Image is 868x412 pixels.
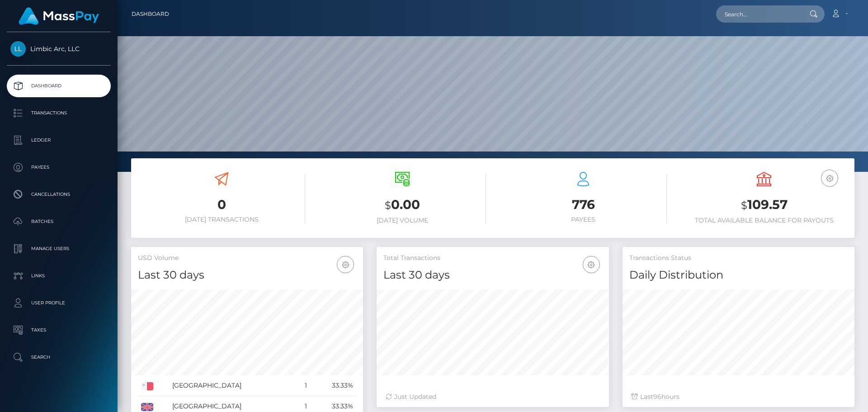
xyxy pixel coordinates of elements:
span: Limbic Arc, LLC [7,45,111,53]
p: Links [10,269,107,283]
img: MassPay Logo [19,7,99,25]
div: Last hours [632,392,845,402]
p: Batches [10,215,107,228]
img: MT.png [141,382,153,390]
small: $ [741,199,747,212]
p: Transactions [10,106,107,120]
h5: Total Transactions [383,254,602,263]
h6: Total Available Balance for Payouts [680,217,848,224]
p: Ledger [10,133,107,147]
div: Just Updated [386,392,599,402]
a: Dashboard [132,5,169,24]
a: Search [7,346,111,369]
img: GB.png [141,403,153,411]
input: Search... [716,5,801,23]
h5: USD Volume [138,254,356,263]
img: Limbic Arc, LLC [10,41,26,57]
a: Transactions [7,102,111,124]
a: Manage Users [7,237,111,260]
a: Dashboard [7,75,111,97]
p: Taxes [10,323,107,337]
h6: Payees [500,216,667,223]
h6: [DATE] Volume [319,217,486,224]
p: Dashboard [10,79,107,93]
h6: [DATE] Transactions [138,216,305,223]
td: 33.33% [310,375,356,396]
td: 1 [296,375,310,396]
td: [GEOGRAPHIC_DATA] [169,375,296,396]
h3: 0.00 [319,196,486,214]
a: Cancellations [7,183,111,206]
h4: Daily Distribution [629,267,848,283]
h3: 776 [500,196,667,213]
p: Payees [10,161,107,174]
h4: Last 30 days [138,267,356,283]
p: Manage Users [10,242,107,256]
p: Cancellations [10,188,107,201]
h3: 109.57 [680,196,848,214]
p: User Profile [10,296,107,310]
a: User Profile [7,292,111,314]
a: Batches [7,210,111,233]
a: Taxes [7,319,111,341]
span: 96 [653,393,661,401]
small: $ [385,199,391,212]
p: Search [10,350,107,364]
a: Links [7,265,111,287]
h5: Transactions Status [629,254,848,263]
a: Payees [7,156,111,179]
h4: Last 30 days [383,267,602,283]
a: Ledger [7,129,111,152]
h3: 0 [138,196,305,213]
